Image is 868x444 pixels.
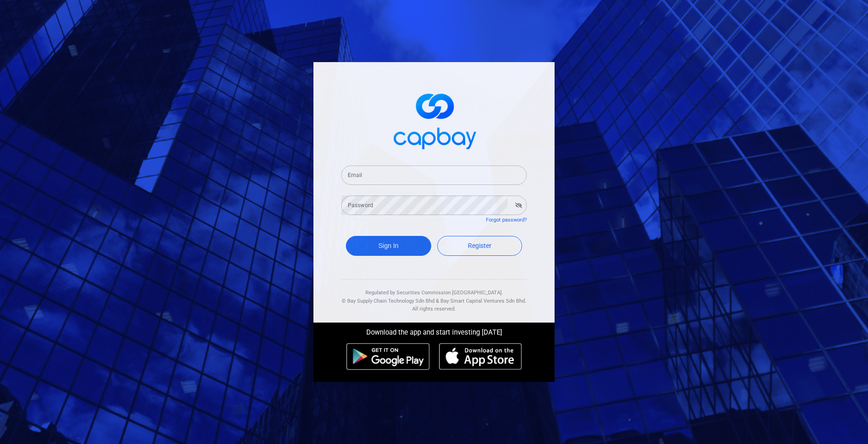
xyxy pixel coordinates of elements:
a: Register [437,236,523,256]
a: Forgot password? [486,217,527,223]
span: © Bay Supply Chain Technology Sdn Bhd [342,298,434,304]
div: Regulated by Securities Commission [GEOGRAPHIC_DATA]. & All rights reserved. [341,279,527,313]
img: ios [439,343,522,370]
button: Sign In [346,236,431,256]
img: android [346,343,430,370]
div: Download the app and start investing [DATE] [306,323,562,338]
span: Register [468,242,491,249]
img: logo [388,85,480,154]
span: Bay Smart Capital Ventures Sdn Bhd. [440,298,526,304]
